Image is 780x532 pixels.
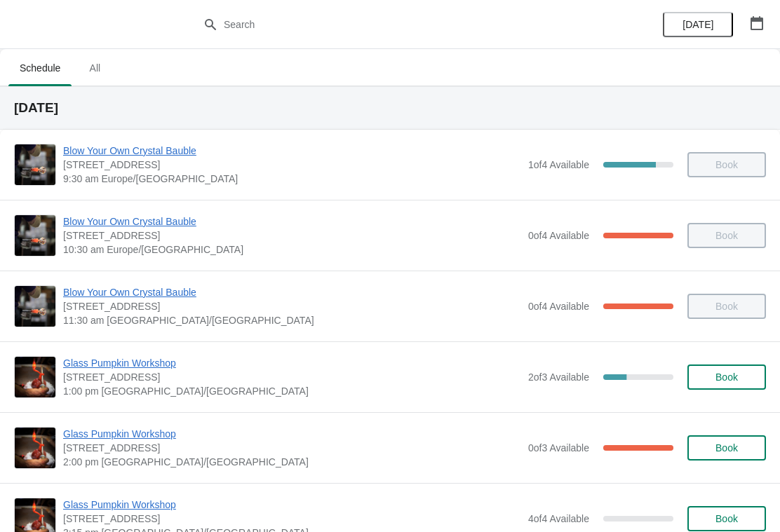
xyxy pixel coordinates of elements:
button: Book [687,364,766,390]
button: Book [687,506,766,531]
button: Book [687,435,766,461]
span: 1 of 4 Available [528,159,589,170]
span: Glass Pumpkin Workshop [63,356,521,370]
span: Blow Your Own Crystal Bauble [63,214,521,229]
span: All [77,55,112,81]
span: [STREET_ADDRESS] [63,512,521,526]
span: [STREET_ADDRESS] [63,299,521,313]
span: Book [715,371,738,383]
span: 11:30 am [GEOGRAPHIC_DATA]/[GEOGRAPHIC_DATA] [63,313,521,327]
span: Schedule [8,55,72,81]
span: [STREET_ADDRESS] [63,370,521,384]
span: Book [715,513,738,524]
span: [DATE] [682,19,713,30]
input: Search [223,12,585,37]
span: Book [715,442,738,453]
h2: [DATE] [14,101,766,115]
span: 9:30 am Europe/[GEOGRAPHIC_DATA] [63,172,521,186]
span: Blow Your Own Crystal Bauble [63,144,521,158]
span: 10:30 am Europe/[GEOGRAPHIC_DATA] [63,243,521,257]
span: Glass Pumpkin Workshop [63,427,521,441]
span: 2:00 pm [GEOGRAPHIC_DATA]/[GEOGRAPHIC_DATA] [63,455,521,469]
img: Blow Your Own Crystal Bauble | Cumbria Crystal, Canal Street, Ulverston LA12 7LB, UK | 11:30 am E... [15,286,55,327]
span: 4 of 4 Available [528,513,589,524]
span: Blow Your Own Crystal Bauble [63,285,521,299]
button: [DATE] [663,12,733,37]
span: 0 of 4 Available [528,301,589,312]
span: 0 of 3 Available [528,442,589,453]
span: Glass Pumpkin Workshop [63,498,521,512]
span: 0 of 4 Available [528,230,589,241]
span: [STREET_ADDRESS] [63,158,521,172]
span: [STREET_ADDRESS] [63,441,521,455]
span: 1:00 pm [GEOGRAPHIC_DATA]/[GEOGRAPHIC_DATA] [63,384,521,398]
img: Blow Your Own Crystal Bauble | Cumbria Crystal, Canal Street, Ulverston LA12 7LB, UK | 10:30 am E... [15,215,55,256]
span: [STREET_ADDRESS] [63,229,521,243]
img: Blow Your Own Crystal Bauble | Cumbria Crystal, Canal Street, Ulverston LA12 7LB, UK | 9:30 am Eu... [15,144,55,185]
span: 2 of 3 Available [528,371,589,383]
img: Glass Pumpkin Workshop | Cumbria Crystal, Canal Street, Ulverston LA12 7LB, UK | 2:00 pm Europe/L... [15,428,55,468]
img: Glass Pumpkin Workshop | Cumbria Crystal, Canal Street, Ulverston LA12 7LB, UK | 1:00 pm Europe/L... [15,357,55,397]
